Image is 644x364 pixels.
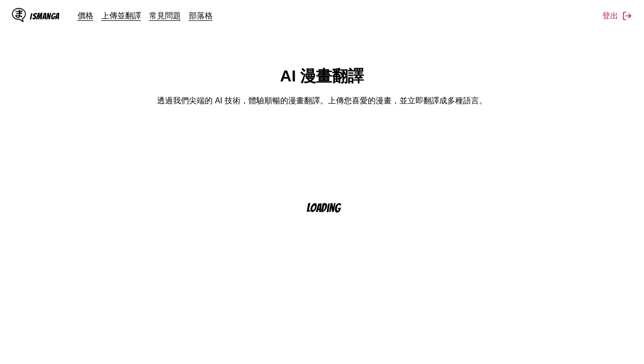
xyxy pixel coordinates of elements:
[149,10,181,20] a: 常見問題
[307,202,353,214] p: Loading
[12,8,26,22] img: IsManga Logo
[30,11,60,21] div: IsManga
[622,11,632,21] img: Sign out
[602,10,632,21] button: 登出
[12,8,78,24] a: IsManga LogoIsManga
[101,10,141,20] a: 上傳並翻譯
[189,10,213,20] a: 部落格
[78,10,93,20] a: 價格
[157,95,487,106] p: 透過我們尖端的 AI 技術，體驗順暢的漫畫翻譯。上傳您喜愛的漫畫，並立即翻譯成多種語言。
[280,66,364,87] h1: AI 漫畫翻譯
